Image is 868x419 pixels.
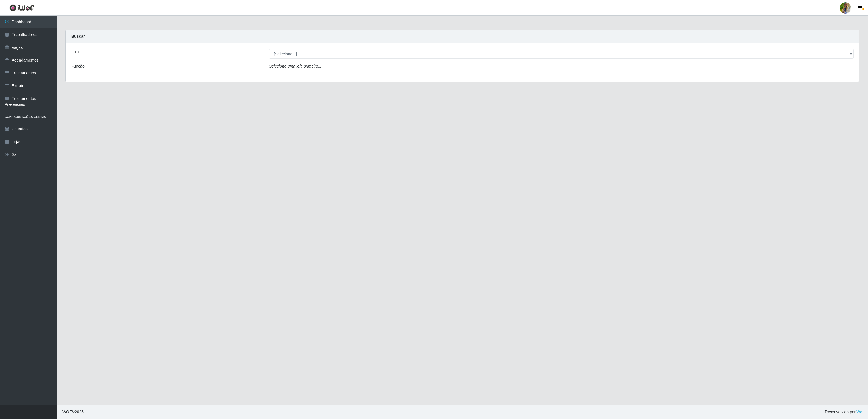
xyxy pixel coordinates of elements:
[9,4,35,11] img: CoreUI Logo
[71,63,85,69] label: Função
[61,410,72,414] span: IWOF
[825,409,863,415] span: Desenvolvido por
[71,49,79,55] label: Loja
[61,409,85,415] span: © 2025 .
[269,64,321,68] i: Selecione uma loja primeiro...
[71,34,85,39] strong: Buscar
[856,410,863,414] a: iWof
